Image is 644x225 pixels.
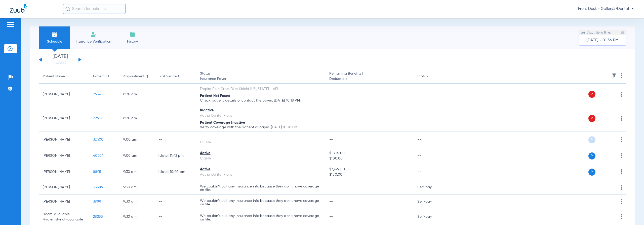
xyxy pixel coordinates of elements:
[621,116,622,121] img: group-dot-blue.svg
[578,6,634,11] span: Front Desk - Gallery57Dental
[413,132,447,148] td: --
[119,164,154,180] td: 9:30 AM
[329,200,333,203] span: --
[200,86,321,92] div: Empire Blue Cross Blue Shield [US_STATE] - API
[621,73,622,78] img: group-dot-blue.svg
[200,185,321,192] p: We couldn’t pull any insurance info because they don’t have coverage on file.
[200,167,321,172] div: Active
[43,74,65,79] div: Patient Name
[158,74,192,79] div: Last Verified
[621,31,624,35] img: last sync help info
[413,180,447,195] td: Self-pay
[43,74,85,79] div: Patient Name
[588,169,595,176] span: P
[39,164,89,180] td: [PERSON_NAME]
[413,105,447,132] td: --
[154,132,196,148] td: --
[588,115,595,122] span: P
[63,4,126,14] input: Search for patients
[329,151,409,156] span: $1,725.00
[158,74,179,79] div: Last Verified
[39,84,89,105] td: [PERSON_NAME]
[329,76,409,82] span: Deductible
[621,199,622,204] img: group-dot-blue.svg
[329,116,333,120] span: --
[43,39,66,44] span: Schedule
[93,185,103,189] span: 33586
[329,167,409,172] span: $3,699.00
[93,74,109,79] div: Patient ID
[200,76,321,82] span: Insurance Payer
[588,91,595,98] span: P
[200,135,321,140] div: --
[91,31,97,38] img: Manual Insurance Verification
[619,201,644,225] iframe: Chat Widget
[10,4,27,13] img: Zuub Logo
[154,180,196,195] td: --
[621,185,622,190] img: group-dot-blue.svg
[7,21,15,27] img: hamburger-icon
[621,137,622,142] img: group-dot-blue.svg
[39,195,89,209] td: [PERSON_NAME]
[325,70,413,84] th: Remaining Benefits |
[200,151,321,156] div: Active
[130,31,136,38] img: History
[119,84,154,105] td: 8:30 AM
[621,169,622,174] img: group-dot-blue.svg
[621,153,622,158] img: group-dot-blue.svg
[413,70,447,84] th: Status
[119,148,154,164] td: 9:00 AM
[119,105,154,132] td: 8:30 AM
[154,195,196,209] td: --
[93,92,102,96] span: 26376
[93,138,103,141] span: 32400
[52,31,58,38] img: Schedule
[588,136,595,143] span: P
[612,73,617,78] img: filter.svg
[93,154,104,157] span: 40204
[200,99,321,102] p: Check patient details or contact the payer. [DATE] 10:18 PM.
[413,164,447,180] td: --
[329,138,333,141] span: --
[154,209,196,225] td: --
[39,132,89,148] td: [PERSON_NAME]
[93,215,103,218] span: 28255
[413,195,447,209] td: Self-pay
[93,200,101,203] span: 39191
[200,113,321,118] div: Aetna Dental Plans
[74,39,113,44] span: Insurance Verification
[329,172,409,177] span: $150.00
[200,108,321,113] div: Inactive
[39,180,89,195] td: [PERSON_NAME]
[93,74,115,79] div: Patient ID
[39,105,89,132] td: [PERSON_NAME]
[329,92,333,96] span: --
[200,140,321,145] div: CIGNA
[329,215,333,218] span: --
[586,38,619,43] span: [DATE] - 01:36 PM
[413,209,447,225] td: Self-pay
[200,172,321,177] div: Aetna Dental Plans
[200,199,321,206] p: We couldn’t pull any insurance info because they don’t have coverage on file.
[329,156,409,161] span: $100.00
[200,121,245,124] span: Patient Coverage Inactive
[39,148,89,164] td: [PERSON_NAME]
[123,74,150,79] div: Appointment
[154,105,196,132] td: --
[123,74,144,79] div: Appointment
[329,185,333,189] span: --
[45,54,75,65] li: [DATE]
[119,195,154,209] td: 9:30 AM
[119,180,154,195] td: 9:30 AM
[39,209,89,225] td: Room-available Hygienist-not-available
[200,94,230,98] span: Patient Not Found
[588,152,595,159] span: P
[154,148,196,164] td: [DATE] 11:42 PM
[154,164,196,180] td: [DATE] 10:40 PM
[200,125,321,129] p: Verify coverage with the patient or payer. [DATE] 10:28 PM.
[621,92,622,97] img: group-dot-blue.svg
[200,214,321,221] p: We couldn’t pull any insurance info because they don’t have coverage on file.
[154,84,196,105] td: --
[196,70,325,84] th: Status |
